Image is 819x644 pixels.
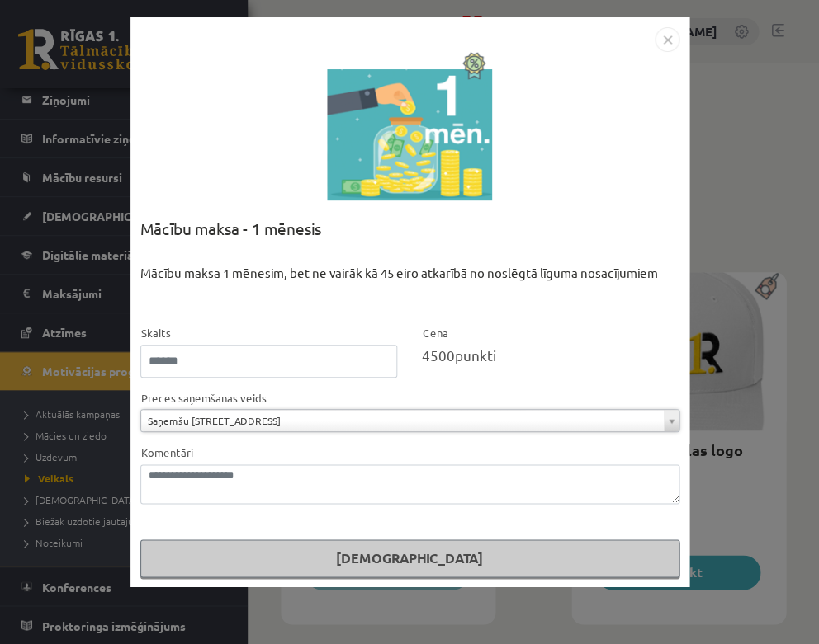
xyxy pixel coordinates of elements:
[422,325,448,341] label: Cena
[140,390,267,407] label: Preces saņemšanas veids
[140,264,679,324] div: Mācību maksa 1 mēnesim, bet ne vairāk kā 45 eiro atkarībā no noslēgtā līguma nosacījumiem
[455,52,492,80] img: Atlaide
[141,410,679,431] a: Saņemšu [STREET_ADDRESS]
[148,410,657,431] span: Saņemšu [STREET_ADDRESS]
[422,345,679,366] div: punkti
[140,539,679,577] button: [DEMOGRAPHIC_DATA]
[140,444,193,461] label: Komentāri
[140,325,171,341] label: Skaits
[140,217,679,264] div: Mācību maksa - 1 mēnesis
[422,346,455,364] span: 4500
[655,30,679,45] a: Close
[655,27,679,52] img: motivation-modal-close-c4c6120e38224f4335eb81b515c8231475e344d61debffcd306e703161bf1fac.png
